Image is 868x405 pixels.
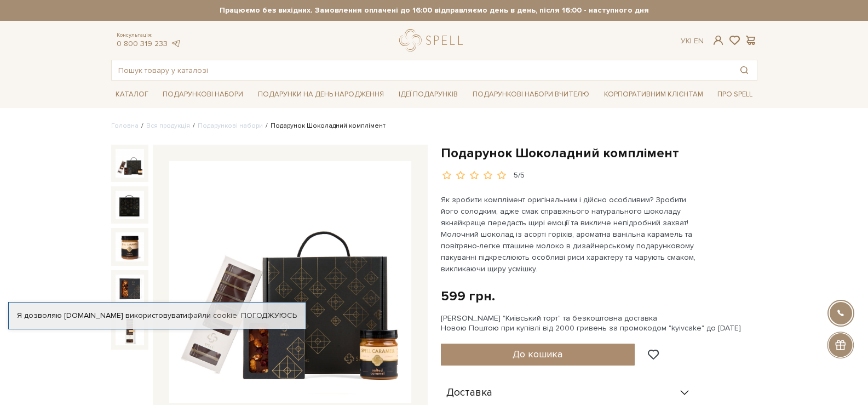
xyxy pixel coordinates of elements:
div: Я дозволяю [DOMAIN_NAME] використовувати [9,311,306,321]
a: Про Spell [713,86,757,103]
button: До кошика [441,344,635,366]
button: Пошук товару у каталозі [732,60,757,80]
a: Погоджуюсь [241,311,297,321]
a: 0 800 319 233 [117,39,168,48]
img: Подарунок Шоколадний комплімент [116,232,144,261]
img: Подарунок Шоколадний комплімент [116,275,144,303]
a: logo [399,29,468,52]
div: [PERSON_NAME] "Київський торт" та безкоштовна доставка Новою Поштою при купівлі від 2000 гривень ... [441,313,757,333]
a: telegram [170,39,181,48]
a: Ідеї подарунків [394,86,462,103]
a: Подарунки на День народження [254,86,388,103]
a: файли cookie [187,311,237,320]
a: Корпоративним клієнтам [600,86,708,103]
img: Подарунок Шоколадний комплімент [169,161,411,403]
img: Подарунок Шоколадний комплімент [116,191,144,219]
a: Подарункові набори Вчителю [468,85,594,104]
li: Подарунок Шоколадний комплімент [263,121,386,131]
a: Вся продукція [146,122,190,130]
img: Подарунок Шоколадний комплімент [116,316,144,345]
a: Подарункові набори [198,122,263,130]
div: 5/5 [514,170,525,181]
a: En [694,36,704,45]
h1: Подарунок Шоколадний комплімент [441,145,757,162]
span: | [690,36,692,45]
span: Доставка [446,388,492,398]
input: Пошук товару у каталозі [112,60,732,80]
span: Консультація: [117,32,181,39]
strong: Працюємо без вихідних. Замовлення оплачені до 16:00 відправляємо день в день, після 16:00 - насту... [111,5,757,15]
img: Подарунок Шоколадний комплімент [116,149,144,178]
p: Як зробити комплімент оригінальним і дійсно особливим? Зробити його солодким, адже смак справжньо... [441,194,698,275]
div: 599 грн. [441,288,495,305]
div: Ук [681,36,704,46]
a: Каталог [111,86,153,103]
a: Головна [111,122,139,130]
span: До кошика [513,348,562,360]
a: Подарункові набори [158,86,248,103]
